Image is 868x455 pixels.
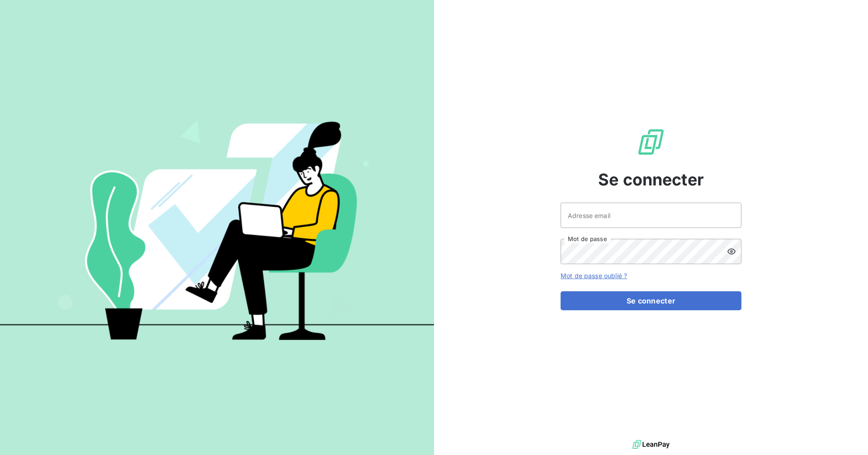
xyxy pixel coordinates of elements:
img: logo [632,438,670,451]
img: Logo LeanPay [637,128,665,156]
a: Mot de passe oublié ? [561,272,627,280]
button: Se connecter [561,291,741,310]
span: Se connecter [598,167,704,192]
input: placeholder [561,203,741,228]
